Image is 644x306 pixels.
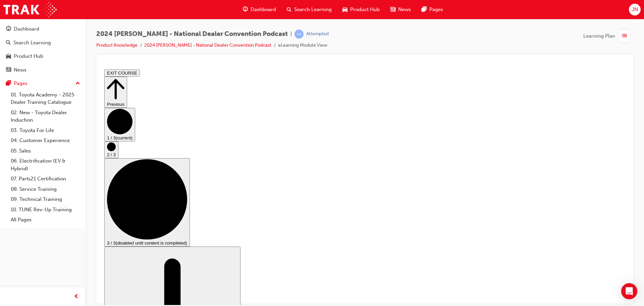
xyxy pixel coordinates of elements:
button: Learning Plan [583,30,633,42]
a: guage-iconDashboard [237,3,281,16]
a: 07. Parts21 Certification [8,174,83,184]
span: news-icon [390,5,395,14]
a: Dashboard [3,23,83,35]
span: Learning Plan [583,32,615,40]
span: news-icon [6,67,11,73]
span: pages-icon [6,81,11,87]
a: car-iconProduct Hub [337,3,385,16]
span: pages-icon [422,5,427,14]
span: 1 / 3 [5,69,14,74]
button: 1 / 3(current) [3,41,34,75]
div: Product Hub [14,52,43,60]
a: 08. Service Training [8,184,83,194]
span: Pages [429,6,443,13]
span: guage-icon [6,26,11,32]
a: 09. Technical Training [8,194,83,205]
span: car-icon [342,5,347,14]
span: guage-icon [243,5,248,14]
a: search-iconSearch Learning [281,3,337,16]
a: Product Knowledge [96,42,138,48]
span: News [398,6,411,13]
button: DashboardSearch LearningProduct HubNews [3,21,83,77]
a: News [3,64,83,76]
span: Search Learning [294,6,332,13]
a: 05. Sales [8,146,83,156]
span: 2024 [PERSON_NAME] - National Dealer Convention Podcast [96,30,288,38]
div: Pages [14,80,28,87]
a: 06. Electrification (EV & Hybrid) [8,156,83,174]
span: (disabled until content is completed) [14,174,86,179]
span: Dashboard [251,6,276,13]
a: pages-iconPages [416,3,448,16]
a: 01. Toyota Academy - 2025 Dealer Training Catalogue [8,90,83,107]
span: search-icon [6,40,11,46]
span: learningRecordVerb_ATTEMPT-icon [294,30,304,39]
div: Search Learning [13,39,51,47]
button: JN [629,4,641,15]
span: search-icon [287,5,291,14]
span: up-icon [75,79,80,88]
a: 10. TUNE Rev-Up Training [8,205,83,215]
a: 04. Customer Experience [8,135,83,146]
div: Open Intercom Messenger [621,283,637,299]
a: 02. New - Toyota Dealer Induction [8,107,83,125]
div: News [14,66,26,74]
button: 3 / 3(disabled until content is completed) [3,91,88,180]
span: Product Hub [350,6,380,13]
img: Trak [3,2,57,17]
span: list-icon [622,32,627,40]
a: All Pages [8,215,83,225]
span: JN [632,6,638,13]
span: car-icon [6,53,11,59]
button: Pages [3,77,83,90]
span: Previous [5,35,23,40]
button: 2 / 3 [3,75,17,91]
button: Previous [3,10,25,41]
button: EXIT COURSE [3,3,38,10]
div: Dashboard [14,25,39,33]
li: eLearning Module View [278,42,327,49]
a: 03. Toyota For Life [8,125,83,136]
span: | [290,30,292,38]
span: (current) [14,69,31,74]
span: prev-icon [74,293,79,301]
div: Attempted [306,31,329,37]
a: news-iconNews [385,3,416,16]
a: 2024 [PERSON_NAME] - National Dealer Convention Podcast [144,42,271,48]
a: Product Hub [3,50,83,62]
span: 2 / 3 [5,85,14,90]
span: 3 / 3 [5,174,14,179]
a: Search Learning [3,37,83,49]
